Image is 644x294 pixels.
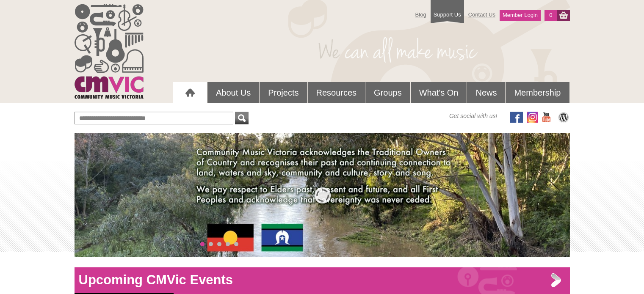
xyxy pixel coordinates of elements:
[411,82,467,103] a: What's On
[527,112,538,123] img: icon-instagram.png
[411,7,431,22] a: Blog
[506,82,569,103] a: Membership
[207,82,259,103] a: About Us
[365,82,410,103] a: Groups
[308,82,365,103] a: Resources
[557,112,570,123] img: CMVic Blog
[464,7,500,22] a: Contact Us
[75,272,570,289] h1: Upcoming CMVic Events
[260,82,307,103] a: Projects
[544,10,557,21] a: 0
[75,4,144,99] img: cmvic_logo.png
[467,82,505,103] a: News
[500,10,541,21] a: Member Login
[449,112,498,120] span: Get social with us!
